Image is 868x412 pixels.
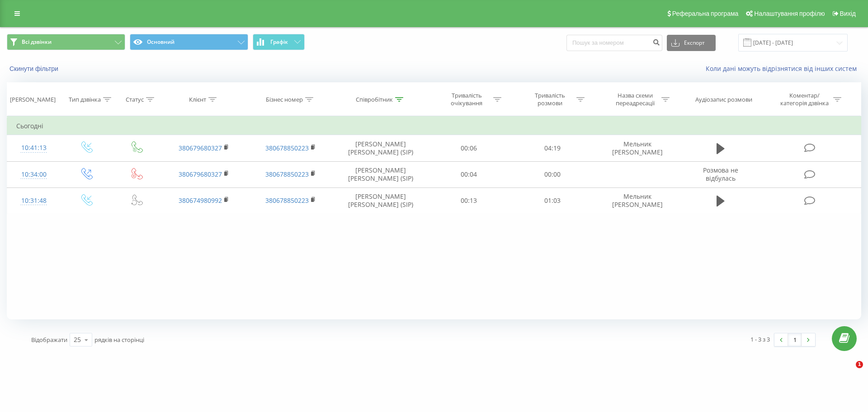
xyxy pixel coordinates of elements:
[126,96,144,103] div: Статус
[837,361,859,383] iframe: Intercom live chat
[265,144,309,152] a: 380678850223
[510,135,594,161] td: 04:19
[10,96,56,103] div: [PERSON_NAME]
[754,10,825,17] span: Налаштування профілю
[672,10,739,17] span: Реферальна програма
[7,65,63,73] button: Скинути фільтри
[69,96,101,103] div: Тип дзвінка
[253,34,305,50] button: Графік
[427,161,510,187] td: 00:04
[7,34,125,50] button: Всі дзвінки
[427,187,510,214] td: 00:13
[334,161,427,187] td: [PERSON_NAME] [PERSON_NAME] (SIP)
[179,144,222,152] a: 380679680327
[270,39,288,45] span: Графік
[74,335,81,344] div: 25
[94,336,144,344] span: рядків на сторінці
[334,187,427,214] td: [PERSON_NAME] [PERSON_NAME] (SIP)
[788,333,802,346] a: 1
[265,170,309,178] a: 380678850223
[265,196,309,205] a: 380678850223
[7,117,861,135] td: Сьогодні
[31,336,67,344] span: Відображати
[703,166,738,183] span: Розмова не відбулась
[594,135,681,161] td: Мельник [PERSON_NAME]
[594,187,681,214] td: Мельник [PERSON_NAME]
[611,92,659,107] div: Назва схеми переадресації
[750,335,770,344] div: 1 - 3 з 3
[778,92,831,107] div: Коментар/категорія дзвінка
[179,196,222,205] a: 380674980992
[510,161,594,187] td: 00:00
[130,34,248,50] button: Основний
[443,92,491,107] div: Тривалість очікування
[16,139,52,157] div: 10:41:13
[427,135,510,161] td: 00:06
[16,192,52,210] div: 10:31:48
[16,166,52,183] div: 10:34:00
[22,38,52,46] span: Всі дзвінки
[667,35,716,51] button: Експорт
[566,35,662,51] input: Пошук за номером
[266,96,303,103] div: Бізнес номер
[179,170,222,178] a: 380679680327
[695,96,752,103] div: Аудіозапис розмови
[356,96,393,103] div: Співробітник
[334,135,427,161] td: [PERSON_NAME] [PERSON_NAME] (SIP)
[856,361,863,368] span: 1
[840,10,856,17] span: Вихід
[526,92,574,107] div: Тривалість розмови
[510,187,594,214] td: 01:03
[189,96,206,103] div: Клієнт
[706,64,861,73] a: Коли дані можуть відрізнятися вiд інших систем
